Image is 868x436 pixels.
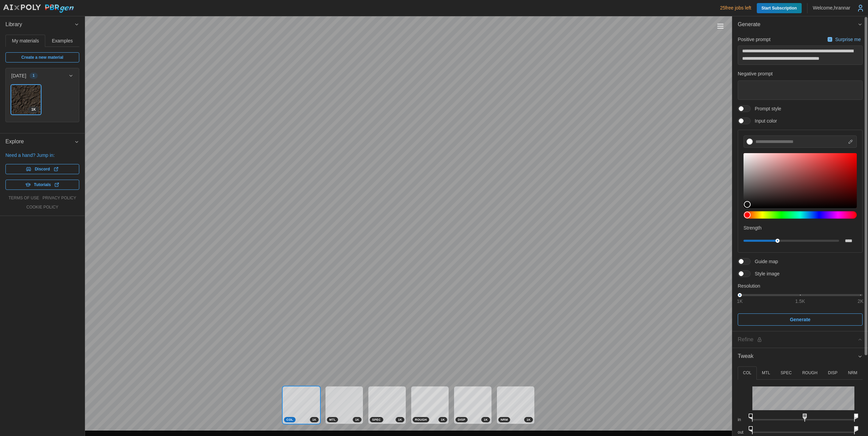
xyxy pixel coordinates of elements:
[738,430,747,435] p: out
[732,33,868,331] div: Generate
[286,417,293,422] span: COL
[751,258,778,265] span: Guide map
[33,73,35,78] span: 1
[5,16,74,33] span: Library
[398,417,402,422] span: 1 K
[813,4,850,11] p: Welcome, hrannar
[751,117,777,124] span: Input color
[790,314,811,325] span: Generate
[312,417,316,422] span: 1 K
[738,335,857,344] div: Refine
[738,16,857,33] span: Generate
[738,36,770,43] p: Positive prompt
[738,348,857,365] span: Tweak
[5,164,79,174] a: Discord
[828,370,837,376] p: DISP
[21,53,63,62] span: Create a new material
[743,370,751,376] p: COL
[757,3,802,13] a: Start Subscription
[501,417,508,422] span: NRM
[716,21,725,31] button: Toggle viewport controls
[12,85,40,114] img: 1AOOWyf7IGnsaVdBowY8
[848,370,857,376] p: NRM
[5,133,74,150] span: Explore
[11,85,41,114] a: 1AOOWyf7IGnsaVdBowY81K
[6,83,79,122] div: [DATE]1
[762,370,770,376] p: MTL
[738,417,747,423] p: in
[484,417,488,422] span: 1 K
[372,417,381,422] span: SPEC
[825,35,863,44] button: Surprise me
[738,313,863,326] button: Generate
[35,164,50,174] span: Discord
[751,270,780,277] span: Style image
[458,417,465,422] span: DISP
[52,38,73,43] span: Examples
[732,331,868,348] button: Refine
[527,417,531,422] span: 1 K
[3,4,74,13] img: AIxPoly PBRgen
[441,417,445,422] span: 1 K
[11,72,26,79] p: [DATE]
[5,152,79,159] p: Need a hand? Jump in:
[720,4,751,11] p: 25 free jobs left
[751,105,781,112] span: Prompt style
[34,180,51,189] span: Tutorials
[762,3,797,13] span: Start Subscription
[12,38,39,43] span: My materials
[43,195,76,201] a: privacy policy
[329,417,336,422] span: MTL
[5,180,79,190] a: Tutorials
[781,370,792,376] p: SPEC
[835,36,862,43] p: Surprise me
[744,224,857,231] p: Strength
[31,107,36,112] span: 1 K
[5,52,79,62] a: Create a new material
[732,16,868,33] button: Generate
[732,348,868,365] button: Tweak
[415,417,427,422] span: ROUGH
[6,68,79,83] button: [DATE]1
[738,283,863,289] p: Resolution
[738,70,863,77] p: Negative prompt
[26,204,58,210] a: cookie policy
[802,370,818,376] p: ROUGH
[355,417,359,422] span: 1 K
[9,195,39,201] a: terms of use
